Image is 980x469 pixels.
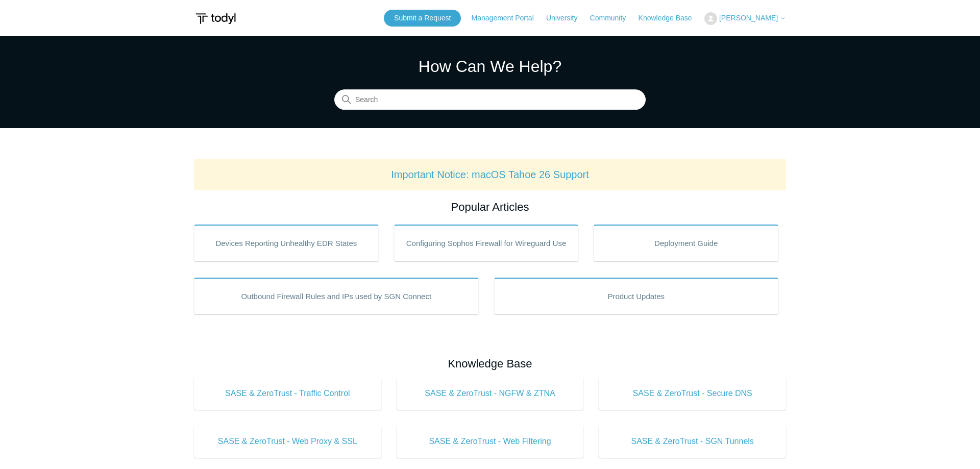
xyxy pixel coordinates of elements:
span: SASE & ZeroTrust - NGFW & ZTNA [412,387,569,400]
h2: Knowledge Base [194,355,786,372]
a: Deployment Guide [594,225,778,261]
a: Management Portal [472,13,544,23]
a: Important Notice: macOS Tahoe 26 Support [391,169,589,180]
span: SASE & ZeroTrust - Web Filtering [412,435,569,448]
a: Configuring Sophos Firewall for Wireguard Use [394,225,579,261]
a: Knowledge Base [639,13,702,23]
a: SASE & ZeroTrust - Traffic Control [194,377,381,410]
button: [PERSON_NAME] [704,12,786,25]
a: University [546,13,587,23]
a: SASE & ZeroTrust - NGFW & ZTNA [397,377,584,410]
span: SASE & ZeroTrust - SGN Tunnels [614,435,771,448]
span: SASE & ZeroTrust - Web Proxy & SSL [209,435,366,448]
span: SASE & ZeroTrust - Traffic Control [209,387,366,400]
a: Submit a Request [384,10,461,27]
span: [PERSON_NAME] [719,14,778,22]
h1: How Can We Help? [334,54,646,79]
a: Product Updates [494,278,779,314]
a: SASE & ZeroTrust - SGN Tunnels [599,425,786,458]
a: Outbound Firewall Rules and IPs used by SGN Connect [194,278,479,314]
a: SASE & ZeroTrust - Web Filtering [397,425,584,458]
span: SASE & ZeroTrust - Secure DNS [614,387,771,400]
img: Todyl Support Center Help Center home page [194,9,237,28]
input: Search [334,90,646,110]
a: SASE & ZeroTrust - Secure DNS [599,377,786,410]
h2: Popular Articles [194,199,786,215]
a: SASE & ZeroTrust - Web Proxy & SSL [194,425,381,458]
a: Devices Reporting Unhealthy EDR States [194,225,379,261]
a: Community [590,13,636,23]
